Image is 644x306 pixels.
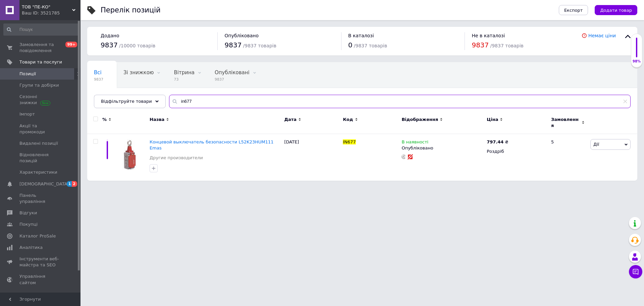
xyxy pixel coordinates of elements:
span: Характеристики [19,169,57,175]
span: / 9837 товарів [354,43,387,48]
span: Управління сайтом [19,273,62,286]
span: 9837 [224,41,241,49]
div: [DATE] [282,134,341,181]
span: Панель управління [19,192,62,205]
span: [DEMOGRAPHIC_DATA] [19,181,69,187]
span: Гаманець компанії [19,291,62,303]
span: Опубліковано [224,33,259,38]
span: 99+ [65,42,77,47]
span: В наявності [401,139,428,146]
span: Аналітика [19,245,43,251]
span: Групи та добірки [19,82,59,88]
div: Ваш ID: 3521785 [22,10,80,16]
div: 5 [547,134,589,181]
div: Опубліковано [401,145,483,151]
span: Ціна [487,117,498,123]
a: Другие производители [150,155,203,161]
span: 1 [67,181,72,187]
span: Замовлення [551,117,580,129]
span: Відфільтруйте товари [101,99,152,104]
span: В каталозі [348,33,374,38]
span: Імпорт [19,111,35,117]
span: Експорт [564,8,583,13]
span: Відновлення позицій [19,152,62,164]
span: % [102,117,107,123]
span: Сезонні знижки [19,94,62,106]
div: 98% [631,59,642,64]
span: 0 [348,41,353,49]
span: 2 [72,181,77,187]
span: Приховані [94,95,121,101]
input: Пошук по назві позиції, артикулу і пошуковим запитам [169,95,631,108]
span: Всі [94,70,102,76]
span: 9837 [215,77,250,82]
span: Каталог ProSale [19,233,56,239]
span: 9837 [472,41,489,49]
a: Концевой выключатель безопасности L52K23HUM111 Emas [150,139,274,150]
span: / 10000 товарів [119,43,155,48]
span: Відгуки [19,210,37,216]
div: ₴ [487,139,508,145]
span: Вітрина [174,70,194,76]
span: Додано [101,33,119,38]
span: Відображення [401,117,438,123]
span: Видалені позиції [19,140,58,146]
span: / 9837 товарів [243,43,276,48]
span: Опубліковані [215,70,250,76]
div: Перелік позицій [101,7,161,14]
span: Інструменти веб-майстра та SEO [19,256,62,268]
span: Акції та промокоди [19,123,62,135]
button: Чат з покупцем [629,265,642,278]
span: / 9837 товарів [490,43,523,48]
span: Дата [284,117,297,123]
button: Експорт [559,5,588,15]
span: Зі знижкою [123,70,154,76]
span: Товари та послуги [19,59,62,65]
span: 9837 [94,77,103,82]
span: IN677 [343,139,356,144]
div: Роздріб [487,148,545,155]
span: Код [343,117,353,123]
a: Немає ціни [588,33,616,38]
span: ТОВ "ПЕ-КО" [22,4,72,10]
span: Замовлення та повідомлення [19,42,62,54]
span: 9837 [101,41,118,49]
span: Позиції [19,71,36,77]
img: Концевой выключатель безопасности L52K23HUM111 Emas [114,139,146,171]
span: Дії [593,142,599,147]
b: 797.44 [487,139,503,144]
span: Покупці [19,221,38,227]
span: Додати товар [600,8,632,13]
span: Не в каталозі [472,33,505,38]
span: 73 [174,77,194,82]
input: Пошук [3,24,79,36]
span: Назва [150,117,164,123]
button: Додати товар [595,5,637,15]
